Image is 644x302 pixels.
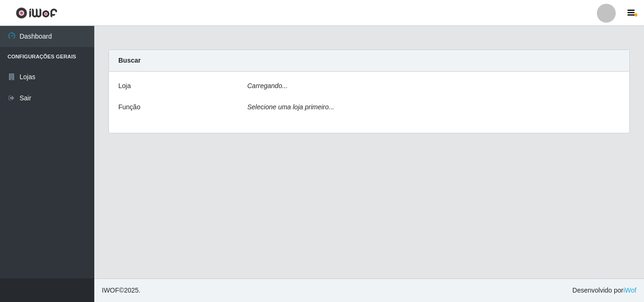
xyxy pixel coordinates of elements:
[118,81,131,91] label: Loja
[16,7,58,19] img: CoreUI Logo
[102,286,140,295] span: © 2025 .
[623,286,636,294] a: iWof
[248,82,288,90] i: Carregando...
[118,57,140,64] strong: Buscar
[248,103,334,111] i: Selecione uma loja primeiro...
[102,286,119,294] span: IWOF
[572,286,636,295] span: Desenvolvido por
[118,102,140,112] label: Função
